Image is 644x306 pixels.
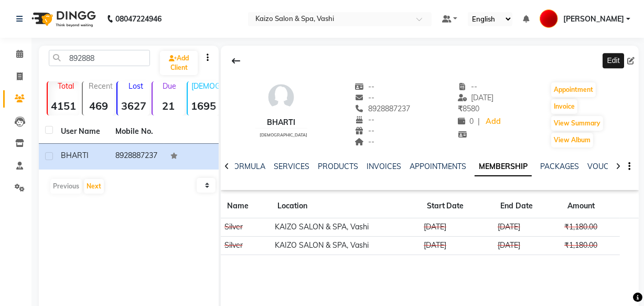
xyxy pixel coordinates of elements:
b: 08047224946 [115,4,162,34]
td: [DATE] [421,236,495,255]
span: -- [355,82,375,91]
a: INVOICES [367,162,401,171]
th: Name [221,194,271,218]
a: PACKAGES [540,162,579,171]
button: Invoice [551,99,577,114]
a: SERVICES [274,162,309,171]
a: Add [484,114,502,129]
th: End Date [494,194,561,218]
span: -- [458,82,478,91]
span: [DEMOGRAPHIC_DATA] [260,132,307,138]
a: PRODUCTS [318,162,358,171]
span: | [478,116,480,127]
th: User Name [55,120,109,144]
strong: 4151 [48,99,80,112]
img: avatar [265,81,297,113]
img: logo [27,4,99,34]
td: [DATE] [494,218,561,237]
button: Next [84,179,104,194]
span: -- [355,115,375,124]
span: 0 [458,117,474,126]
th: Location [271,194,420,218]
button: Appointment [551,82,596,97]
td: ₹1,180.00 [561,218,620,237]
th: Amount [561,194,620,218]
a: MEMBERSHIP [475,157,532,176]
div: Back to Client [225,51,247,71]
input: Search by Name/Mobile/Email/Code [49,50,150,66]
a: VOUCHERS [587,162,629,171]
strong: 1695 [188,99,220,112]
p: Total [52,81,80,91]
strong: 3627 [117,99,149,112]
td: Silver [221,218,271,237]
div: BHARTI [255,117,307,128]
p: [DEMOGRAPHIC_DATA] [192,81,220,91]
strong: 469 [83,99,115,112]
span: BHARTI [61,151,89,160]
td: ₹1,180.00 [561,236,620,255]
span: -- [355,137,375,146]
span: [DATE] [458,93,494,102]
p: Lost [122,81,149,91]
th: Start Date [421,194,495,218]
img: KAIZO VASHI [540,9,558,28]
span: 8928887237 [355,104,411,113]
a: Add Client [160,51,198,75]
span: ₹ [458,104,463,113]
td: [DATE] [421,218,495,237]
span: -- [355,126,375,135]
button: View Album [551,133,593,147]
td: KAIZO SALON & SPA, Vashi [271,218,420,237]
span: [PERSON_NAME] [563,14,624,25]
p: Recent [87,81,115,91]
td: 8928887237 [109,144,164,170]
div: Edit [603,54,624,69]
p: Due [155,81,185,91]
button: View Summary [551,116,603,131]
td: KAIZO SALON & SPA, Vashi [271,236,420,255]
td: [DATE] [494,236,561,255]
a: APPOINTMENTS [410,162,466,171]
strong: 21 [153,99,185,112]
span: 8580 [458,104,479,113]
td: Silver [221,236,271,255]
th: Mobile No. [109,120,164,144]
a: FORMULA [229,162,265,171]
span: -- [355,93,375,102]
